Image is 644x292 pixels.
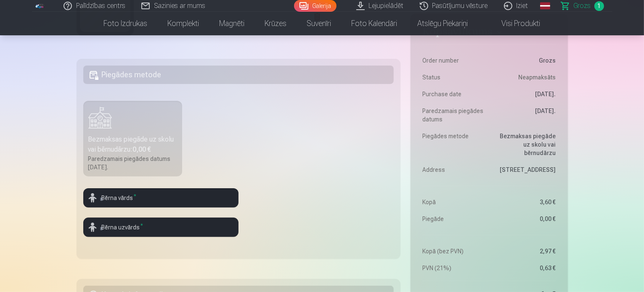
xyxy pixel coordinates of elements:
[493,132,556,157] dd: Bezmaksas piegāde uz skolu vai bērnudārzu
[422,215,485,223] dt: Piegāde
[133,145,151,153] b: 0,00 €
[35,3,45,8] img: /fa1
[493,215,556,223] dd: 0,00 €
[83,66,394,84] h5: Piegādes metode
[209,12,255,35] a: Magnēti
[422,198,485,206] dt: Kopā
[478,12,551,35] a: Visi produkti
[493,107,556,124] dd: [DATE].
[408,12,478,35] a: Atslēgu piekariņi
[493,247,556,255] dd: 2,97 €
[342,12,408,35] a: Foto kalendāri
[493,56,556,65] dd: Grozs
[493,166,556,174] dd: [STREET_ADDRESS]
[493,90,556,98] dd: [DATE].
[158,12,209,35] a: Komplekti
[422,90,485,98] dt: Purchase date
[255,12,297,35] a: Krūzes
[422,132,485,157] dt: Piegādes metode
[422,56,485,65] dt: Order number
[422,247,485,255] dt: Kopā (bez PVN)
[297,12,342,35] a: Suvenīri
[493,198,556,206] dd: 3,60 €
[88,134,178,155] div: Bezmaksas piegāde uz skolu vai bērnudārzu :
[94,12,158,35] a: Foto izdrukas
[574,1,591,11] span: Grozs
[422,73,485,82] dt: Status
[422,107,485,124] dt: Paredzamais piegādes datums
[493,264,556,272] dd: 0,63 €
[422,264,485,272] dt: PVN (21%)
[422,166,485,174] dt: Address
[519,73,556,82] span: Neapmaksāts
[594,1,604,11] span: 1
[88,155,178,171] div: Paredzamais piegādes datums [DATE].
